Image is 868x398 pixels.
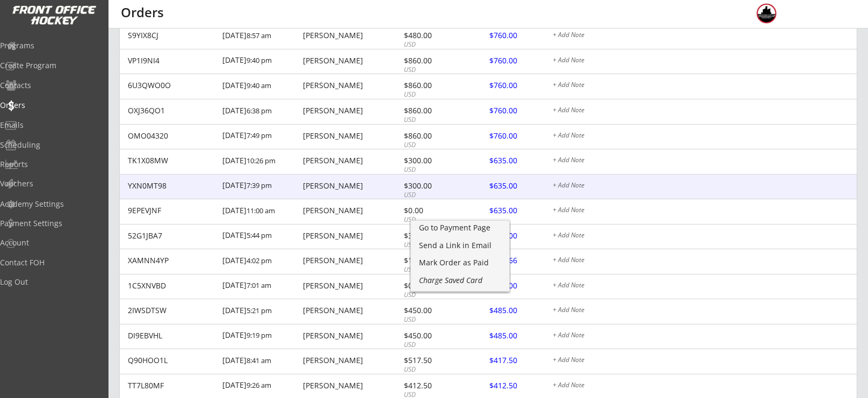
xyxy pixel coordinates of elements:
[222,149,300,173] div: [DATE]
[247,330,272,340] font: 9:19 pm
[404,132,461,140] div: $860.00
[553,107,857,115] div: + Add Note
[128,357,216,364] div: Q90HOO1L
[222,199,300,223] div: [DATE]
[303,82,401,89] div: [PERSON_NAME]
[404,232,461,240] div: $300.00
[247,55,272,65] font: 9:40 pm
[553,157,857,165] div: + Add Note
[404,141,461,150] div: USD
[303,182,401,190] div: [PERSON_NAME]
[419,242,501,249] div: Send a Link in Email
[419,277,501,284] div: Charge Saved Card
[222,274,300,299] div: [DATE]
[303,332,401,339] div: [PERSON_NAME]
[419,224,501,231] div: Go to Payment Page
[128,182,216,190] div: YXN0MT98
[404,282,461,290] div: $0.00
[247,306,272,315] font: 5:21 pm
[419,259,501,266] div: Mark Order as Paid
[404,40,461,49] div: USD
[404,115,461,125] div: USD
[404,315,461,324] div: USD
[404,90,461,99] div: USD
[247,206,275,215] font: 11:00 am
[247,256,272,265] font: 4:02 pm
[222,249,300,273] div: [DATE]
[222,349,300,373] div: [DATE]
[247,380,271,390] font: 9:26 am
[128,282,216,290] div: 1C5XNVBD
[404,157,461,164] div: $300.00
[553,382,857,390] div: + Add Note
[404,215,461,225] div: USD
[222,324,300,349] div: [DATE]
[222,299,300,323] div: [DATE]
[128,107,216,114] div: OXJ36QO1
[128,32,216,39] div: S9YIX8CJ
[404,307,461,314] div: $450.00
[247,31,271,40] font: 8:57 am
[222,74,300,98] div: [DATE]
[128,157,216,164] div: TK1X08MW
[303,357,401,364] div: [PERSON_NAME]
[247,280,271,290] font: 7:01 am
[222,99,300,124] div: [DATE]
[128,132,216,140] div: OMO04320
[404,165,461,175] div: USD
[553,207,857,215] div: + Add Note
[411,256,509,272] div: If they have paid you through cash, check, online transfer, etc.
[404,182,461,190] div: $300.00
[247,230,272,240] font: 5:44 pm
[128,307,216,314] div: 2IWSDTSW
[247,180,272,190] font: 7:39 pm
[553,282,857,291] div: + Add Note
[128,57,216,64] div: VP1I9NI4
[128,207,216,214] div: 9EPEVJNF
[303,232,401,240] div: [PERSON_NAME]
[303,382,401,389] div: [PERSON_NAME]
[303,307,401,314] div: [PERSON_NAME]
[404,66,461,75] div: USD
[404,107,461,114] div: $860.00
[404,265,461,274] div: USD
[404,332,461,339] div: $450.00
[303,257,401,264] div: [PERSON_NAME]
[404,341,461,350] div: USD
[247,81,271,90] font: 9:40 am
[128,332,216,339] div: DI9EBVHL
[553,32,857,40] div: + Add Note
[222,225,300,249] div: [DATE]
[411,238,509,255] div: Open popup for option to send email asking for remaining amount
[404,82,461,89] div: $860.00
[404,257,461,264] div: $1,313.34
[303,107,401,114] div: [PERSON_NAME]
[553,357,857,365] div: + Add Note
[404,357,461,364] div: $517.50
[411,221,509,237] a: Go to Payment Page
[553,232,857,241] div: + Add Note
[404,241,461,250] div: USD
[404,365,461,374] div: USD
[222,24,300,48] div: [DATE]
[404,382,461,389] div: $412.50
[222,175,300,199] div: [DATE]
[404,291,461,300] div: USD
[128,257,216,264] div: XAMNN4YP
[553,82,857,90] div: + Add Note
[553,132,857,141] div: + Add Note
[303,157,401,164] div: [PERSON_NAME]
[222,125,300,149] div: [DATE]
[553,257,857,265] div: + Add Note
[404,191,461,200] div: USD
[303,282,401,290] div: [PERSON_NAME]
[247,356,271,365] font: 8:41 am
[553,307,857,315] div: + Add Note
[303,132,401,140] div: [PERSON_NAME]
[247,156,276,165] font: 10:26 pm
[222,49,300,74] div: [DATE]
[404,207,461,214] div: $0.00
[303,57,401,64] div: [PERSON_NAME]
[404,32,461,39] div: $480.00
[128,82,216,89] div: 6U3QWO0O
